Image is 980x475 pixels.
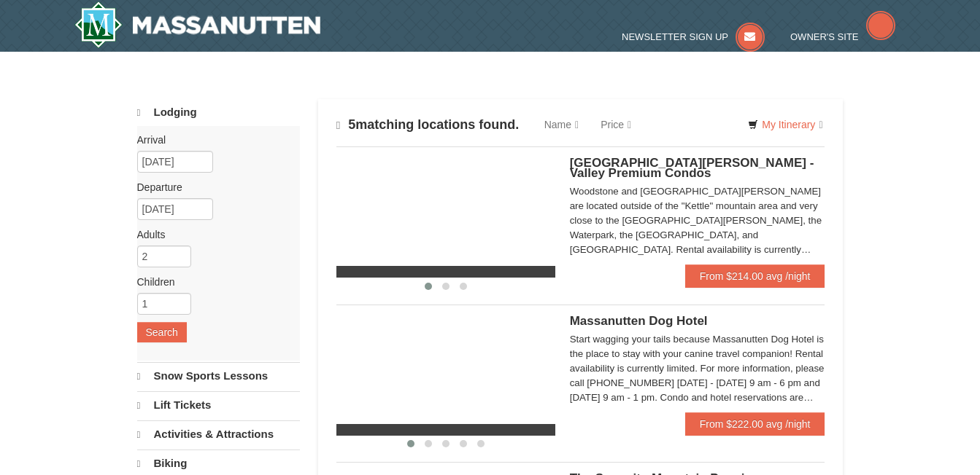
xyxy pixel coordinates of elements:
div: Woodstone and [GEOGRAPHIC_DATA][PERSON_NAME] are located outside of the "Kettle" mountain area an... [570,184,825,257]
a: Snow Sports Lessons [137,362,300,390]
a: From $214.00 avg /night [685,264,825,288]
span: Massanutten Dog Hotel [570,314,708,328]
label: Children [137,275,289,289]
span: 5 [348,117,355,132]
a: My Itinerary [738,114,832,136]
a: Price [590,110,642,139]
div: Start wagging your tails because Massanutten Dog Hotel is the place to stay with your canine trav... [570,332,825,405]
h4: matching locations found. [336,117,520,133]
button: Search [137,322,187,342]
img: Massanutten Resort Logo [74,1,321,48]
label: Arrival [137,133,289,147]
label: Adults [137,227,289,242]
a: Newsletter Sign Up [622,31,765,42]
a: Activities & Attractions [137,420,300,448]
span: [GEOGRAPHIC_DATA][PERSON_NAME] - Valley Premium Condos [570,156,814,180]
a: From $222.00 avg /night [685,412,825,436]
a: Massanutten Resort [74,1,321,48]
a: Owner's Site [790,31,895,42]
a: Name [533,110,590,139]
a: Lodging [137,99,300,126]
span: Newsletter Sign Up [622,31,728,42]
label: Departure [137,180,289,195]
span: Owner's Site [790,31,859,42]
a: Lift Tickets [137,391,300,419]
